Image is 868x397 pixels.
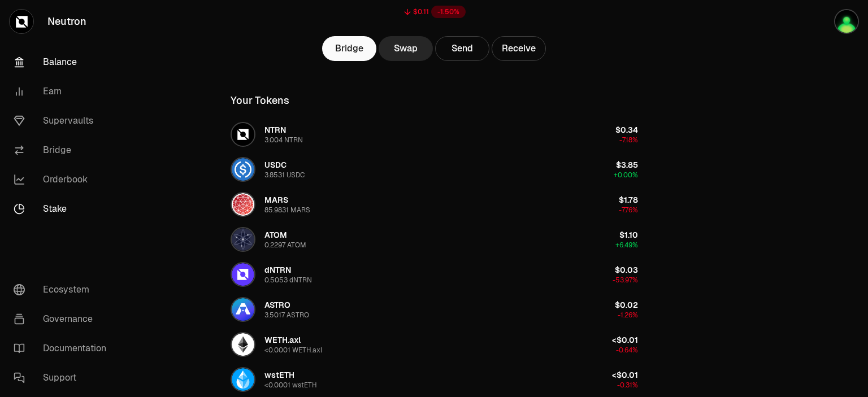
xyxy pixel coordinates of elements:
[224,117,645,151] button: NTRN LogoNTRN3.004 NTRN$0.34-7.18%
[5,304,122,334] a: Governance
[617,381,638,390] span: -0.31%
[614,171,638,180] span: +0.00%
[232,298,254,321] img: ASTRO Logo
[264,381,317,390] div: <0.0001 wstETH
[612,370,638,380] span: <$0.01
[616,346,638,355] span: -0.64%
[232,193,254,216] img: MARS Logo
[264,195,288,205] span: MARS
[224,293,645,326] button: ASTRO LogoASTRO3.5017 ASTRO$0.02-1.26%
[413,7,429,16] div: $0.11
[232,158,254,181] img: USDC Logo
[232,228,254,251] img: ATOM Logo
[232,263,254,286] img: dNTRN Logo
[224,363,645,396] button: wstETH LogowstETH<0.0001 wstETH<$0.01-0.31%
[264,265,291,275] span: dNTRN
[5,363,122,392] a: Support
[615,265,638,275] span: $0.03
[322,36,376,61] a: Bridge
[431,6,466,18] div: -1.50%
[5,77,122,106] a: Earn
[224,152,645,186] button: USDC LogoUSDC3.8531 USDC$3.85+0.00%
[264,241,306,250] div: 0.2297 ATOM
[618,311,638,320] span: -1.26%
[264,160,287,170] span: USDC
[615,125,638,135] span: $0.34
[835,10,858,33] img: Shotmaker
[232,333,254,356] img: WETH.axl Logo
[435,36,489,61] button: Send
[264,125,286,135] span: NTRN
[264,206,310,215] div: 85.9831 MARS
[232,123,254,146] img: NTRN Logo
[264,311,309,320] div: 3.5017 ASTRO
[224,328,645,361] button: WETH.axl LogoWETH.axl<0.0001 WETH.axl<$0.01-0.64%
[619,195,638,205] span: $1.78
[5,47,122,77] a: Balance
[231,93,289,108] div: Your Tokens
[5,334,122,363] a: Documentation
[5,106,122,136] a: Supervaults
[5,136,122,165] a: Bridge
[492,36,546,61] button: Receive
[619,230,638,240] span: $1.10
[264,346,322,355] div: <0.0001 WETH.axl
[613,276,638,285] span: -53.97%
[615,241,638,250] span: +6.49%
[5,275,122,304] a: Ecosystem
[612,335,638,345] span: <$0.01
[264,136,303,145] div: 3.004 NTRN
[264,276,312,285] div: 0.5053 dNTRN
[264,300,290,310] span: ASTRO
[232,368,254,391] img: wstETH Logo
[224,187,645,221] button: MARS LogoMARS85.9831 MARS$1.78-7.76%
[5,194,122,224] a: Stake
[264,370,294,380] span: wstETH
[224,223,645,256] button: ATOM LogoATOM0.2297 ATOM$1.10+6.49%
[264,335,301,345] span: WETH.axl
[615,300,638,310] span: $0.02
[619,136,638,145] span: -7.18%
[5,165,122,194] a: Orderbook
[264,171,305,180] div: 3.8531 USDC
[379,36,433,61] a: Swap
[264,230,287,240] span: ATOM
[224,258,645,291] button: dNTRN LogodNTRN0.5053 dNTRN$0.03-53.97%
[616,160,638,170] span: $3.85
[619,206,638,215] span: -7.76%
